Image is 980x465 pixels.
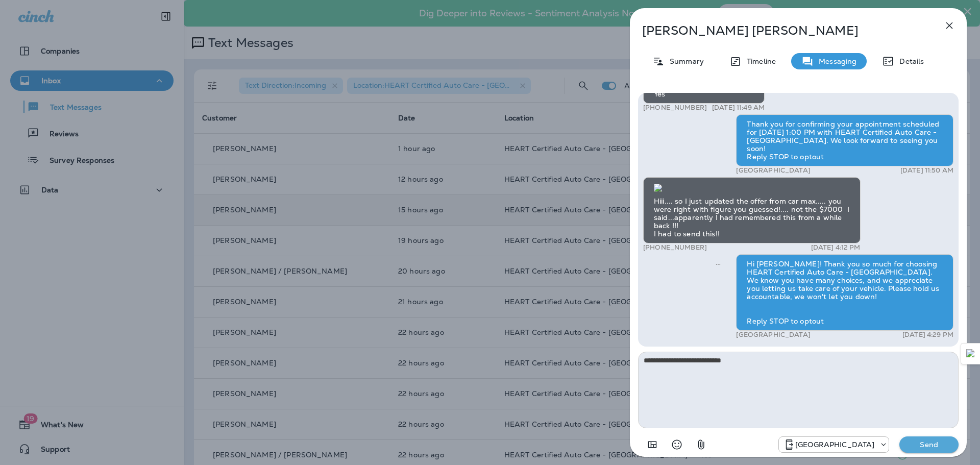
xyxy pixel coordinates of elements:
[643,243,707,252] p: [PHONE_NUMBER]
[643,177,861,243] div: Hiii.... so I just updated the offer from car max..... you were right with figure you guessed!......
[894,57,924,65] p: Details
[899,436,959,453] button: Send
[814,57,856,65] p: Messaging
[736,166,810,175] p: [GEOGRAPHIC_DATA]
[736,114,953,166] div: Thank you for confirming your appointment scheduled for [DATE] 1:00 PM with HEART Certified Auto ...
[779,438,889,451] div: +1 (847) 262-3704
[795,440,874,449] p: [GEOGRAPHIC_DATA]
[900,166,953,175] p: [DATE] 11:50 AM
[716,259,721,268] span: Sent
[966,349,975,358] img: Detect Auto
[642,23,921,38] p: [PERSON_NAME] [PERSON_NAME]
[643,104,707,112] p: [PHONE_NUMBER]
[736,331,810,339] p: [GEOGRAPHIC_DATA]
[902,331,953,339] p: [DATE] 4:29 PM
[654,184,662,192] img: twilio-download
[665,57,704,65] p: Summary
[736,254,953,331] div: Hi [PERSON_NAME]! Thank you so much for choosing HEART Certified Auto Care - [GEOGRAPHIC_DATA]. W...
[643,84,765,104] div: Yes
[742,57,776,65] p: Timeline
[667,434,687,455] button: Select an emoji
[642,434,663,455] button: Add in a premade template
[811,243,861,252] p: [DATE] 4:12 PM
[908,440,950,449] p: Send
[712,104,765,112] p: [DATE] 11:49 AM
